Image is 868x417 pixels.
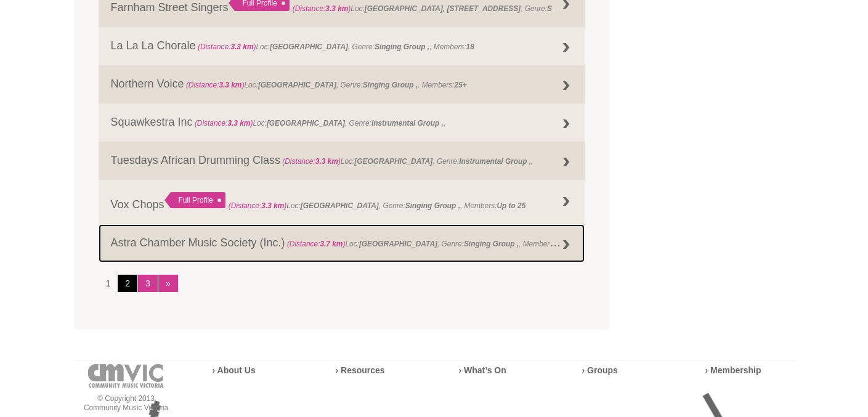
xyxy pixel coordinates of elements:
span: Loc: , Genre: , [193,119,446,128]
span: (Distance: ) [186,81,245,89]
strong: Instrumental Group , [459,157,531,166]
strong: [GEOGRAPHIC_DATA] [267,119,345,128]
a: La La La Chorale (Distance:3.3 km)Loc:[GEOGRAPHIC_DATA], Genre:Singing Group ,, Members:18 [99,27,585,65]
img: cmvic-logo-footer.png [88,364,164,388]
strong: [GEOGRAPHIC_DATA], [STREET_ADDRESS] [365,4,521,13]
a: Squawkestra Inc (Distance:3.3 km)Loc:[GEOGRAPHIC_DATA], Genre:Instrumental Group ,, [99,103,585,142]
strong: 18 [466,43,474,51]
a: 3 [138,275,158,292]
span: (Distance: ) [282,157,341,166]
a: 2 [118,275,137,292]
strong: [GEOGRAPHIC_DATA] [354,157,432,166]
span: (Distance: ) [287,240,346,248]
strong: 3.3 km [230,43,253,51]
strong: Singing Group , [405,201,460,210]
strong: 3.3 km [227,119,250,128]
span: Loc: , Genre: , [293,1,604,14]
strong: Up to 25 [497,201,525,210]
strong: 3.7 km [320,240,343,248]
strong: 3.3 km [261,201,284,210]
a: › Resources [336,365,385,375]
strong: [GEOGRAPHIC_DATA] [270,43,348,51]
span: (Distance: ) [195,119,253,128]
a: Northern Voice (Distance:3.3 km)Loc:[GEOGRAPHIC_DATA], Genre:Singing Group ,, Members:25+ [99,65,585,103]
strong: Singing Group , [375,43,429,51]
a: Tuesdays African Drumming Class (Distance:3.3 km)Loc:[GEOGRAPHIC_DATA], Genre:Instrumental Group ,, [99,142,585,180]
span: Loc: , Genre: , Members: [285,237,621,249]
strong: 3.3 km [325,4,348,13]
a: » [158,275,178,292]
strong: Singing Group , [363,81,418,89]
div: Full Profile [164,192,225,208]
strong: 3.3 km [315,157,338,166]
strong: [GEOGRAPHIC_DATA] [359,240,437,248]
a: Astra Chamber Music Society (Inc.) (Distance:3.7 km)Loc:[GEOGRAPHIC_DATA], Genre:Singing Group ,,... [99,224,585,262]
span: (Distance: ) [229,201,287,210]
span: Loc: , Genre: , Members: [184,81,467,89]
span: (Distance: ) [293,4,351,13]
strong: 3.3 km [219,81,241,89]
strong: [GEOGRAPHIC_DATA] [258,81,336,89]
a: Vox Chops Full Profile (Distance:3.3 km)Loc:[GEOGRAPHIC_DATA], Genre:Singing Group ,, Members:Up ... [99,180,585,224]
a: › What’s On [459,365,506,375]
span: Loc: , Genre: , Members: [229,201,526,210]
a: › Membership [705,365,761,375]
li: 1 [99,275,118,292]
strong: 25+ [455,81,467,89]
a: › About Us [213,365,256,375]
span: Loc: , Genre: , [280,157,533,166]
span: Loc: , Genre: , Members: [196,43,474,51]
strong: [GEOGRAPHIC_DATA] [301,201,379,210]
a: › Groups [582,365,618,375]
span: (Distance: ) [198,43,256,51]
strong: Singing Group , [464,240,519,248]
p: © Copyright 2013 Community Music Victoria [74,394,179,413]
strong: Instrumental Group , [371,119,444,128]
strong: Singing Group , [547,1,602,14]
